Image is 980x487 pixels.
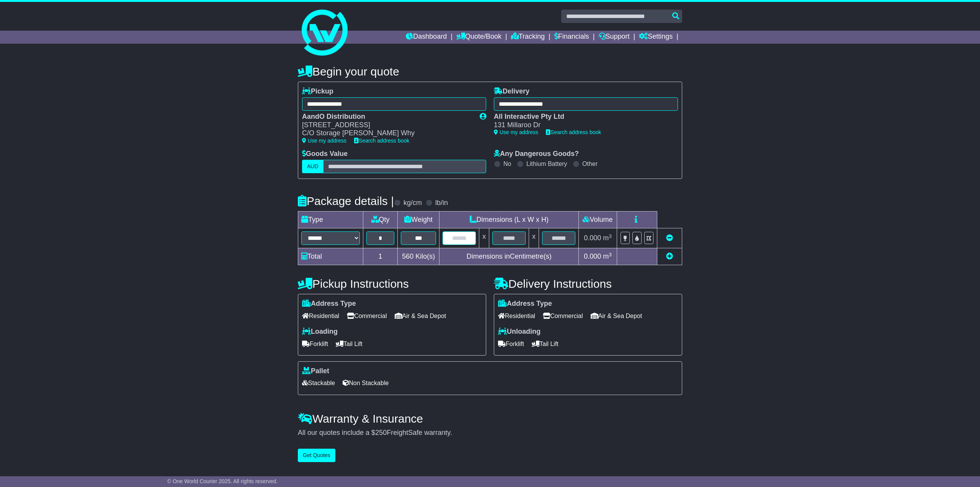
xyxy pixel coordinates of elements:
[479,228,489,248] td: x
[599,31,630,44] a: Support
[666,234,673,242] a: Remove this item
[354,138,409,144] a: Search address book
[302,113,472,121] div: AandO Distribution
[397,248,439,265] td: Kilo(s)
[439,248,579,265] td: Dimensions in Centimetre(s)
[298,248,363,265] td: Total
[456,31,501,44] a: Quote/Book
[494,87,529,96] label: Delivery
[578,212,617,228] td: Volume
[343,377,389,389] span: Non Stackable
[302,310,339,322] span: Residential
[603,253,612,260] span: m
[302,129,472,138] div: C/O Storage [PERSON_NAME] Why
[302,160,323,173] label: AUD
[336,338,363,350] span: Tail Lift
[666,253,673,260] a: Add new item
[529,228,539,248] td: x
[603,234,612,242] span: m
[375,429,387,436] span: 250
[503,160,511,167] label: No
[498,338,524,350] span: Forklift
[543,310,583,322] span: Commercial
[302,328,338,336] label: Loading
[546,129,601,135] a: Search address book
[498,310,535,322] span: Residential
[298,449,335,462] button: Get Quotes
[406,31,447,44] a: Dashboard
[298,429,682,437] div: All our quotes include a $ FreightSafe warranty.
[363,248,398,265] td: 1
[609,233,612,239] sup: 3
[584,253,601,260] span: 0.000
[532,338,559,350] span: Tail Lift
[511,31,545,44] a: Tracking
[498,328,541,336] label: Unloading
[167,478,278,484] span: © One World Courier 2025. All rights reserved.
[298,412,682,425] h4: Warranty & Insurance
[298,195,394,207] h4: Package details |
[302,377,335,389] span: Stackable
[302,338,328,350] span: Forklift
[494,277,682,290] h4: Delivery Instructions
[639,31,673,44] a: Settings
[347,310,387,322] span: Commercial
[494,121,670,130] div: 131 Millaroo Dr
[554,31,589,44] a: Financials
[584,234,601,242] span: 0.000
[403,199,422,207] label: kg/cm
[494,113,670,121] div: All Interactive Pty Ltd
[494,129,538,135] a: Use my address
[526,160,567,167] label: Lithium Battery
[395,310,446,322] span: Air & Sea Depot
[363,212,398,228] td: Qty
[302,121,472,130] div: [STREET_ADDRESS]
[298,212,363,228] td: Type
[302,138,346,144] a: Use my address
[439,212,579,228] td: Dimensions (L x W x H)
[298,65,682,78] h4: Begin your quote
[302,87,333,96] label: Pickup
[494,150,579,158] label: Any Dangerous Goods?
[591,310,642,322] span: Air & Sea Depot
[302,367,329,375] label: Pallet
[435,199,448,207] label: lb/in
[582,160,598,167] label: Other
[298,277,486,290] h4: Pickup Instructions
[397,212,439,228] td: Weight
[302,150,348,158] label: Goods Value
[302,300,356,308] label: Address Type
[609,252,612,257] sup: 3
[498,300,552,308] label: Address Type
[402,253,413,260] span: 560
